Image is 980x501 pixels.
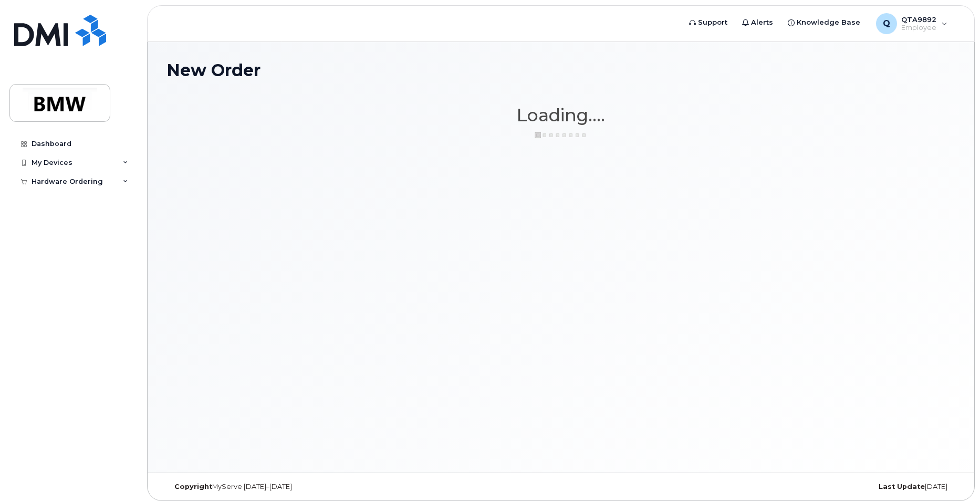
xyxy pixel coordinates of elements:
img: ajax-loader-3a6953c30dc77f0bf724df975f13086db4f4c1262e45940f03d1251963f1bf2e.gif [535,131,587,139]
h1: New Order [166,61,955,79]
div: MyServe [DATE]–[DATE] [166,483,430,491]
div: [DATE] [692,483,955,491]
h1: Loading.... [166,106,955,124]
strong: Last Update [879,483,925,490]
strong: Copyright [174,483,212,490]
